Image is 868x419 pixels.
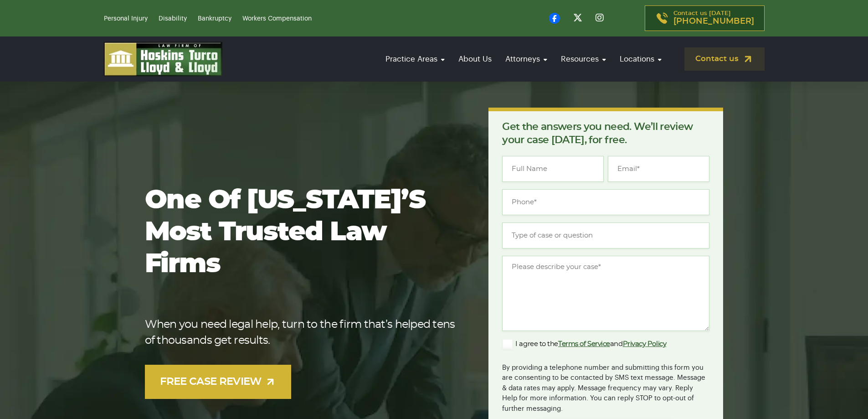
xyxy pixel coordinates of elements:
input: Type of case or question [502,222,709,248]
label: I agree to the and [502,339,666,350]
h1: One of [US_STATE]’s most trusted law firms [145,185,460,280]
a: Locations [615,46,666,72]
a: Privacy Policy [623,341,667,347]
a: Resources [556,46,611,72]
a: Contact us [684,47,765,71]
a: About Us [454,46,496,72]
a: Disability [159,16,187,22]
input: Full Name [502,156,604,182]
input: Phone* [502,189,709,215]
img: arrow-up-right-light.svg [265,376,276,388]
a: FREE CASE REVIEW [145,365,292,399]
input: Email* [608,156,709,182]
a: Practice Areas [381,46,449,72]
a: Contact us [DATE][PHONE_NUMBER] [645,5,765,31]
a: Personal Injury [104,16,148,22]
p: Contact us [DATE] [673,10,754,26]
p: When you need legal help, turn to the firm that’s helped tens of thousands get results. [145,317,460,349]
a: Terms of Service [558,341,610,347]
img: logo [104,42,222,76]
hm-ph: [PHONE_NUMBER] [673,17,754,26]
p: Get the answers you need. We’ll review your case [DATE], for free. [502,120,709,147]
a: Workers Compensation [242,16,312,22]
a: Attorneys [501,46,552,72]
div: By providing a telephone number and submitting this form you are consenting to be contacted by SM... [502,357,709,414]
a: Bankruptcy [198,16,231,22]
